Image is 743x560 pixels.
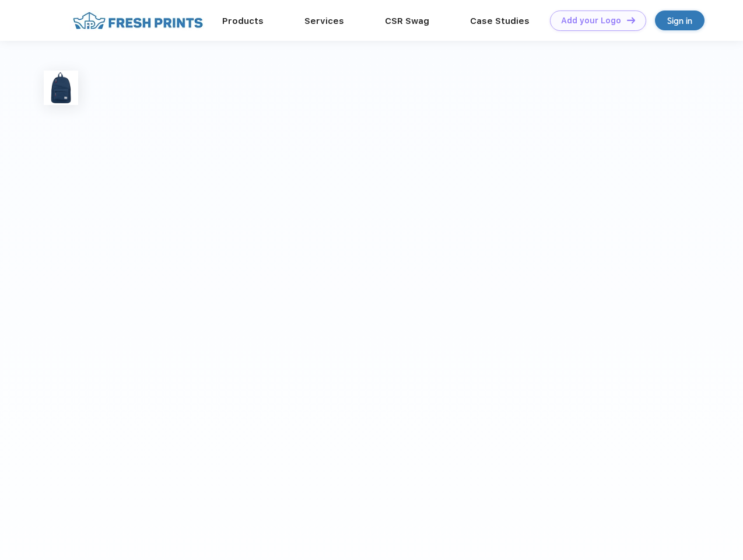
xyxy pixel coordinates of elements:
div: Sign in [667,14,692,27]
img: func=resize&h=100 [44,71,78,105]
img: fo%20logo%202.webp [69,10,206,31]
a: Products [222,16,264,26]
div: Add your Logo [561,16,621,26]
a: Sign in [655,10,705,30]
img: DT [627,17,635,23]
